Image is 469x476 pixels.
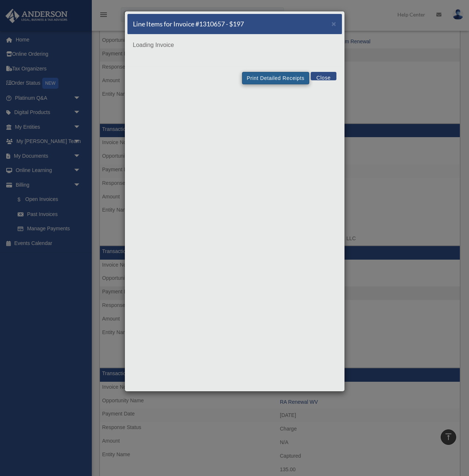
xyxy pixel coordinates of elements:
[242,72,309,84] button: Print Detailed Receipts
[332,19,336,28] span: ×
[133,40,336,50] p: Loading Invoice
[332,20,336,28] button: Close
[311,72,336,80] button: Close
[133,19,244,29] h5: Line Items for Invoice #1310657 - $197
